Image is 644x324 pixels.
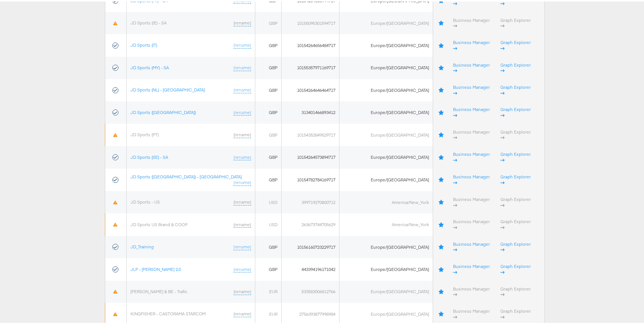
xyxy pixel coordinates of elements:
[282,257,339,279] td: 443394196171042
[233,153,251,159] a: (rename)
[453,195,490,207] a: Business Manager
[130,198,160,203] a: JD Sports - US
[255,100,282,122] td: GBP
[282,301,339,324] td: 2756393877998984
[453,128,490,139] a: Business Manager
[500,172,531,184] a: Graph Explorer
[255,55,282,78] td: GBP
[130,287,187,293] a: [PERSON_NAME] & BE - Trafic
[500,83,531,94] a: Graph Explorer
[500,16,531,27] a: Graph Explorer
[130,108,196,114] a: JD Sports ([GEOGRAPHIC_DATA])
[282,145,339,167] td: 10154264573894717
[233,41,251,47] a: (rename)
[255,301,282,324] td: EUR
[339,279,433,301] td: Europe/[GEOGRAPHIC_DATA]
[453,16,490,27] a: Business Manager
[500,150,531,161] a: Graph Explorer
[339,11,433,33] td: Europe/[GEOGRAPHIC_DATA]
[339,122,433,145] td: Europe/[GEOGRAPHIC_DATA]
[130,85,205,91] a: JD Sports (NL) - [GEOGRAPHIC_DATA]
[453,307,490,318] a: Business Manager
[130,172,242,178] a: JD Sports ([GEOGRAPHIC_DATA]) - [GEOGRAPHIC_DATA]
[339,257,433,279] td: Europe/[GEOGRAPHIC_DATA]
[500,307,531,318] a: Graph Explorer
[500,105,531,117] a: Graph Explorer
[255,190,282,212] td: USD
[282,55,339,78] td: 10155357971169717
[255,279,282,301] td: EUR
[130,18,167,24] a: JD Sports (IE) - SA
[255,167,282,190] td: GBP
[500,262,531,274] a: Graph Explorer
[255,145,282,167] td: GBP
[282,122,339,145] td: 10154352849529717
[255,257,282,279] td: GBP
[339,301,433,324] td: Europe/[GEOGRAPHIC_DATA]
[339,55,433,78] td: Europe/[GEOGRAPHIC_DATA]
[282,78,339,100] td: 10154264646464717
[282,11,339,33] td: 10155095301594717
[130,63,169,69] a: JD Sports (MY) - SA
[130,242,154,248] a: JD_Training
[130,220,188,226] a: JD Sports US Brand & COOP
[233,287,251,294] a: (rename)
[255,234,282,257] td: GBP
[339,78,433,100] td: Europe/[GEOGRAPHIC_DATA]
[453,38,490,50] a: Business Manager
[282,212,339,234] td: 263673744705629
[255,33,282,55] td: GBP
[339,145,433,167] td: Europe/[GEOGRAPHIC_DATA]
[339,100,433,122] td: Europe/[GEOGRAPHIC_DATA]
[453,284,490,296] a: Business Manager
[500,38,531,50] a: Graph Explorer
[233,242,251,249] a: (rename)
[339,167,433,190] td: Europe/[GEOGRAPHIC_DATA]
[130,309,206,315] a: KINGFISHER - CASTORAMA STARCOM
[130,153,168,158] a: JD Sports (SE) - SA
[130,130,159,136] a: JD Sports (PT)
[233,18,251,25] a: (rename)
[255,78,282,100] td: GBP
[282,33,339,55] td: 10154264656484717
[282,167,339,190] td: 10154782784169717
[453,150,490,161] a: Business Manager
[255,212,282,234] td: USD
[339,190,433,212] td: America/New_York
[500,284,531,296] a: Graph Explorer
[233,265,251,271] a: (rename)
[453,83,490,94] a: Business Manager
[500,240,531,251] a: Graph Explorer
[233,220,251,227] a: (rename)
[233,178,251,184] a: (rename)
[500,217,531,229] a: Graph Explorer
[339,212,433,234] td: America/New_York
[339,234,433,257] td: Europe/[GEOGRAPHIC_DATA]
[233,130,251,137] a: (rename)
[233,309,251,316] a: (rename)
[453,240,490,251] a: Business Manager
[453,172,490,184] a: Business Manager
[282,100,339,122] td: 313401466893412
[282,279,339,301] td: 533583006812766
[255,11,282,33] td: GBP
[500,128,531,139] a: Graph Explorer
[130,41,157,46] a: JD Sports (IT)
[500,61,531,72] a: Graph Explorer
[339,33,433,55] td: Europe/[GEOGRAPHIC_DATA]
[233,85,251,92] a: (rename)
[255,122,282,145] td: GBP
[233,198,251,204] a: (rename)
[500,195,531,207] a: Graph Explorer
[453,105,490,117] a: Business Manager
[233,63,251,70] a: (rename)
[282,234,339,257] td: 10156160723229717
[233,108,251,114] a: (rename)
[453,217,490,229] a: Business Manager
[282,190,339,212] td: 399719270800712
[453,262,490,274] a: Business Manager
[130,265,181,271] a: JLP - [PERSON_NAME] 2.0
[453,61,490,72] a: Business Manager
